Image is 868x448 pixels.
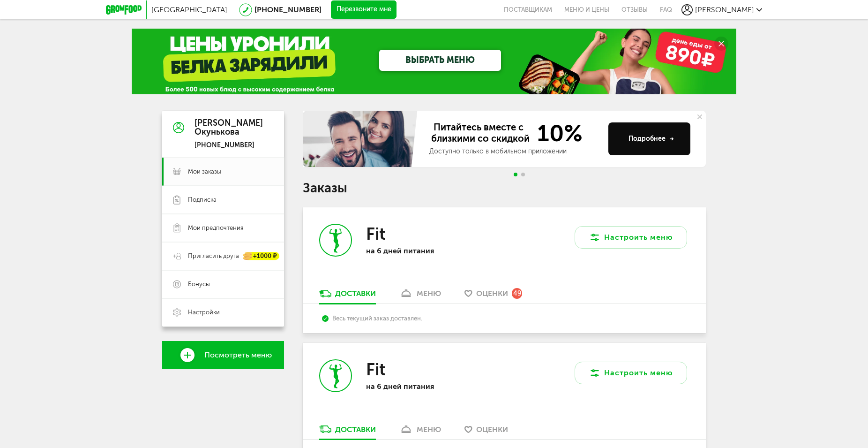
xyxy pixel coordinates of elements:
p: на 6 дней питания [366,246,488,255]
span: [GEOGRAPHIC_DATA] [151,5,227,14]
span: Оценки [476,289,508,298]
span: Пригласить друга [188,252,239,260]
a: Мои заказы [162,158,284,186]
div: Доставки [335,289,376,298]
button: Настроить меню [575,362,687,384]
span: Бонусы [188,280,210,289]
a: Мои предпочтения [162,214,284,242]
span: Go to slide 2 [521,173,525,176]
button: Настроить меню [575,226,687,249]
a: Оценки 49 [460,289,527,304]
button: Подробнее [608,122,690,155]
span: Go to slide 1 [514,173,517,176]
div: Доступно только в мобильном приложении [429,147,601,156]
span: Мои предпочтения [188,224,243,232]
a: ВЫБРАТЬ МЕНЮ [379,50,501,71]
a: Доставки [314,424,381,439]
span: Посмотреть меню [204,351,272,359]
img: family-banner.579af9d.jpg [303,111,420,167]
span: Настройки [188,308,220,317]
div: меню [417,425,441,434]
a: Бонусы [162,270,284,298]
a: меню [395,289,446,304]
button: Перезвоните мне [331,0,397,19]
span: 10% [531,121,583,145]
span: Подписка [188,196,217,204]
div: 49 [512,288,522,298]
span: Питайтесь вместе с близкими со скидкой [429,121,531,145]
h3: Fit [366,224,385,244]
a: Оценки [460,424,513,439]
div: Весь текущий заказ доставлен. [322,315,686,322]
a: Посмотреть меню [162,341,284,369]
a: Настройки [162,298,284,327]
div: Подробнее [629,134,674,144]
div: [PHONE_NUMBER] [195,141,263,150]
div: меню [417,289,441,298]
h1: Заказы [303,182,706,194]
span: Оценки [476,425,508,434]
a: Подписка [162,186,284,214]
h3: Fit [366,359,385,380]
p: на 6 дней питания [366,382,488,391]
a: [PHONE_NUMBER] [254,5,322,14]
span: [PERSON_NAME] [695,5,754,14]
span: Мои заказы [188,167,221,176]
div: Доставки [335,425,376,434]
a: Пригласить друга +1000 ₽ [162,242,284,270]
div: [PERSON_NAME] Окунькова [195,119,263,137]
a: Доставки [314,289,381,304]
div: +1000 ₽ [244,252,279,260]
a: меню [395,424,446,439]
